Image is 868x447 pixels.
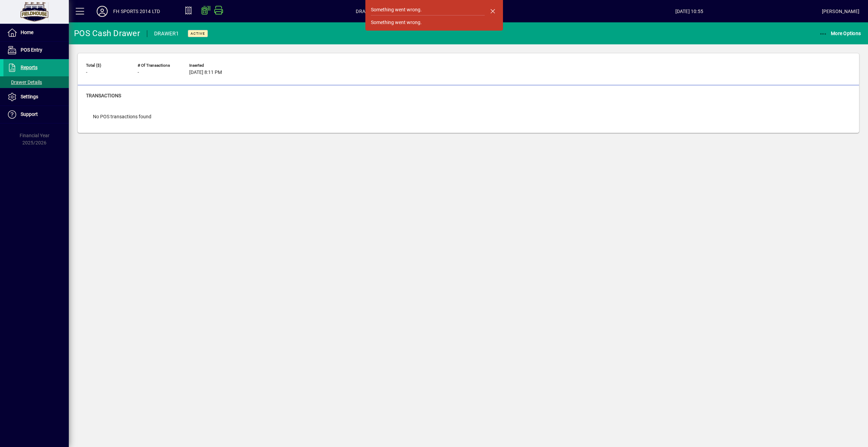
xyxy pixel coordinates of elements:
[819,31,861,36] span: More Options
[21,47,42,53] span: POS Entry
[86,63,127,68] span: Total ($)
[138,63,179,68] span: # of Transactions
[21,65,37,70] span: Reports
[74,28,140,39] div: POS Cash Drawer
[557,6,822,17] span: [DATE] 10:55
[138,70,139,75] span: -
[86,106,158,127] div: No POS transactions found
[3,24,69,41] a: Home
[3,88,69,106] a: Settings
[91,5,113,18] button: Profile
[21,30,33,35] span: Home
[356,6,378,17] span: DRAWER1
[21,111,38,117] span: Support
[3,106,69,123] a: Support
[21,94,38,99] span: Settings
[86,70,87,75] span: -
[3,42,69,59] a: POS Entry
[86,93,121,98] span: Transactions
[822,6,859,17] div: [PERSON_NAME]
[817,27,863,40] button: More Options
[189,63,231,68] span: Inserted
[7,79,42,85] span: Drawer Details
[154,28,179,39] div: DRAWER1
[113,6,160,17] div: FH SPORTS 2014 LTD
[371,19,422,26] div: Something went wrong.
[3,76,69,88] a: Drawer Details
[191,31,205,36] span: Active
[189,70,222,75] span: [DATE] 8:11 PM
